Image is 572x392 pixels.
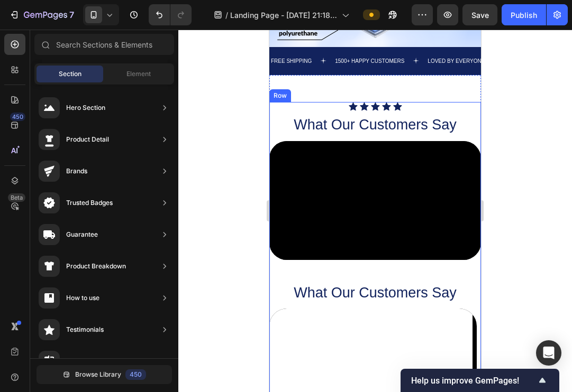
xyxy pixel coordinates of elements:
button: 7 [4,4,79,25]
button: Browse Library450 [37,365,172,384]
div: Open Intercom Messenger [536,340,561,366]
div: 450 [10,113,25,121]
span: Section [59,69,81,79]
div: Product Breakdown [66,261,126,272]
div: Testimonials [66,324,104,335]
span: Element [126,69,151,79]
span: Browse Library [75,370,121,379]
div: How to use [66,293,99,303]
button: Publish [502,4,546,25]
p: 7 [69,8,74,21]
div: Product Detail [66,134,109,145]
button: Show survey - Help us improve GemPages! [411,374,549,387]
input: Search Sections & Elements [34,34,174,55]
div: Brands [66,166,87,176]
span: / [225,10,228,21]
div: Hero Section [66,102,105,113]
span: Save [471,11,489,20]
div: Compare [66,356,94,367]
div: Undo/Redo [149,4,192,25]
div: Trusted Badges [66,198,113,208]
div: Row [2,61,20,71]
iframe: Design area [269,30,481,392]
button: Save [462,4,497,25]
div: Beta [8,193,25,202]
div: 450 [125,369,146,380]
span: Landing Page - [DATE] 21:18:24 [230,10,338,21]
div: Guarantee [66,229,98,240]
span: Help us improve GemPages! [411,376,536,386]
div: Publish [511,10,537,21]
p: LOVED BY EVERYONE [158,29,215,34]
